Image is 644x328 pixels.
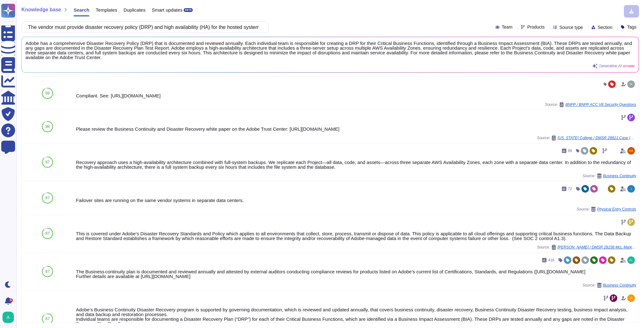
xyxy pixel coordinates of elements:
[46,317,50,321] span: 87
[184,8,193,12] div: BETA
[46,196,50,200] span: 87
[46,270,50,273] span: 87
[527,25,545,29] span: Products
[74,8,89,12] span: Search
[582,283,636,288] span: Source:
[96,8,117,12] span: Templates
[599,64,635,68] span: Generative AI answer
[537,245,636,250] span: Source:
[76,93,636,98] div: Compliant. See: [URL][DOMAIN_NAME]
[627,256,635,264] img: user
[152,8,183,12] span: Smart updates
[598,25,613,30] span: Section
[76,269,636,279] div: The Business continuity plan is documented and reviewed annually and attested by external auditor...
[9,298,13,302] div: 9+
[627,147,635,155] img: user
[76,160,636,169] div: Recovery approach uses a high-availability architecture combined with full-system backups. We rep...
[537,135,636,140] span: Source:
[46,91,50,95] span: 89
[627,80,635,88] img: user
[124,8,146,12] span: Duplicates
[603,174,636,178] span: Business Continuity
[545,102,636,107] span: Source:
[21,7,61,12] span: Knowledge base
[597,207,636,211] span: Physical Entry Controls
[76,198,636,203] div: Failover sites are running on the same vendor systems in separate data centers.
[76,231,636,241] div: This is covered under Adobe’s Disaster Recovery Standards and Policy which applies to all environ...
[627,294,635,302] img: user
[46,232,50,235] span: 87
[502,25,513,29] span: Team
[627,185,635,193] img: user
[627,25,636,29] span: Tags
[76,127,636,131] div: Please review the Business Continuity and Disaster Recovery white paper on the Adobe Trust Center...
[25,22,262,33] input: Search a question or template...
[568,149,572,153] span: 69
[558,136,636,140] span: [US_STATE] College / DMSR 28811 Case [US_STATE] Site RFP
[25,41,635,60] span: Adobe has a comprehensive Disaster Recovery Policy (DRP) that is documented and reviewed annually...
[46,160,50,164] span: 87
[603,283,636,287] span: Business Continuity
[1,310,18,324] button: user
[558,245,636,249] span: [PERSON_NAME] / DMSR 28158 McL Marketo IT Third Party Risk Profile [DATE]
[582,173,636,178] span: Source:
[3,312,14,323] img: user
[577,207,636,212] span: Source:
[559,25,583,30] span: Source type
[46,125,50,128] span: 88
[565,103,636,107] span: BNPP / BNPP ACC V8 Security Questions
[568,187,572,191] span: 72
[548,258,554,262] span: 416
